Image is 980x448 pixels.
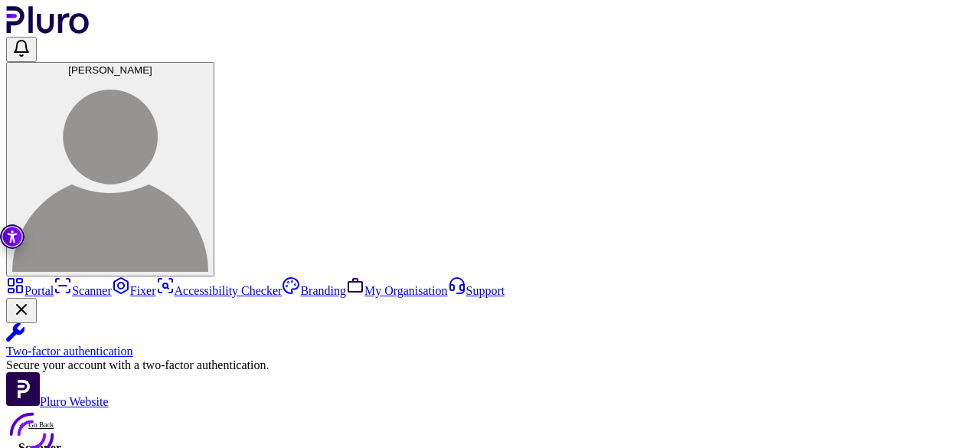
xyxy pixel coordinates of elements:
button: Close Two-factor authentication notification [6,298,37,323]
div: Two-factor authentication [6,345,974,358]
a: Support [448,284,505,297]
a: Accessibility Checker [156,284,283,297]
a: Two-factor authentication [6,323,974,358]
div: Secure your account with a two-factor authentication. [6,358,974,372]
a: Fixer [112,284,156,297]
a: Open Pluro Website [6,395,109,408]
img: Bellon Sara [12,76,208,272]
a: My Organisation [346,284,448,297]
a: Scanner [54,284,112,297]
span: [PERSON_NAME] [68,64,152,76]
a: Portal [6,284,54,297]
a: Branding [282,284,346,297]
a: Logo [6,23,90,36]
button: [PERSON_NAME]Bellon Sara [6,62,214,276]
button: Open notifications, you have 0 new notifications [6,37,37,62]
aside: Sidebar menu [6,276,974,409]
